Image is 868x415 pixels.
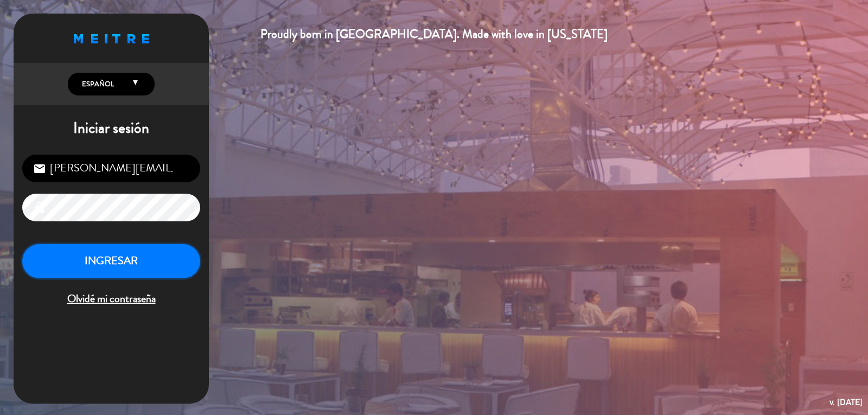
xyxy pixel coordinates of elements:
i: lock [33,201,46,214]
span: Español [79,79,114,90]
i: email [33,162,46,175]
span: Olvidé mi contraseña [22,290,200,308]
input: Correo Electrónico [22,155,200,182]
div: v. [DATE] [829,395,863,410]
h1: Iniciar sesión [14,119,209,138]
button: INGRESAR [22,244,200,278]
